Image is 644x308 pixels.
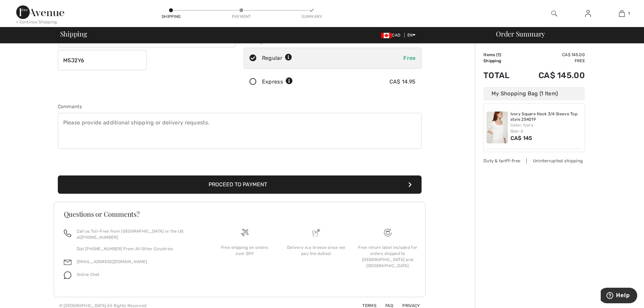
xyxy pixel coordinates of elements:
img: 1ère Avenue [16,5,64,19]
span: 1 [498,52,500,57]
span: EN [407,33,416,38]
img: search the website [551,9,557,18]
img: My Info [585,9,591,18]
div: Order Summary [488,30,640,37]
img: email [64,259,71,266]
div: CA$ 14.95 [389,78,416,86]
button: Proceed to Payment [58,175,422,194]
div: Delivery is a breeze since we pay the duties! [286,244,347,257]
img: Free shipping on orders over $99 [241,229,248,236]
div: My Shopping Bag (1 Item) [483,87,585,100]
div: Express [262,78,293,86]
input: Zip/Postal Code [58,50,147,70]
img: Delivery is a breeze since we pay the duties! [312,229,320,236]
img: chat [64,271,71,279]
div: Shipping [161,14,181,20]
a: Privacy [394,303,420,308]
a: 1 [605,9,638,18]
span: CA$ 145 [510,135,532,141]
span: Shipping [60,30,87,37]
span: 1 [628,10,630,17]
h3: Questions or Comments? [64,211,415,217]
img: Ivory Square Neck 3/4 Sleeve Top style 254019 [486,112,508,143]
div: Free return label included for orders shipped to [GEOGRAPHIC_DATA] and [GEOGRAPHIC_DATA] [357,244,418,269]
div: Free shipping on orders over $99 [214,244,275,257]
img: My Bag [619,9,625,18]
a: FAQ [377,303,393,308]
td: Free [520,58,585,64]
span: Free [403,55,415,61]
td: Items ( ) [483,52,520,58]
td: Shipping [483,58,520,64]
iframe: Opens a widget where you can find more information [601,288,637,305]
div: Summary [302,14,322,20]
td: CA$ 145.00 [520,52,585,58]
td: Total [483,64,520,87]
div: Comments [58,103,422,110]
a: Sign In [580,9,596,18]
img: Canadian Dollar [381,33,392,38]
span: Online Chat [77,272,100,277]
span: CAD [381,33,403,38]
img: call [64,230,71,237]
a: [EMAIL_ADDRESS][DOMAIN_NAME] [77,259,147,264]
p: Call us Toll-Free from [GEOGRAPHIC_DATA] or the US at [77,228,201,240]
td: CA$ 145.00 [520,64,585,87]
p: Dial [PHONE_NUMBER] From All Other Countries [77,246,201,252]
a: Terms [354,303,376,308]
a: Ivory Square Neck 3/4 Sleeve Top style 254019 [510,112,582,122]
div: Regular [262,54,292,62]
div: < Continue Shopping [16,19,57,25]
a: [PHONE_NUMBER] [81,235,118,240]
div: Payment [231,14,252,20]
div: Color: Ivory Size: 6 [510,122,582,134]
img: Free shipping on orders over $99 [384,229,391,236]
div: Duty & tariff-free | Uninterrupted shipping [483,158,585,164]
